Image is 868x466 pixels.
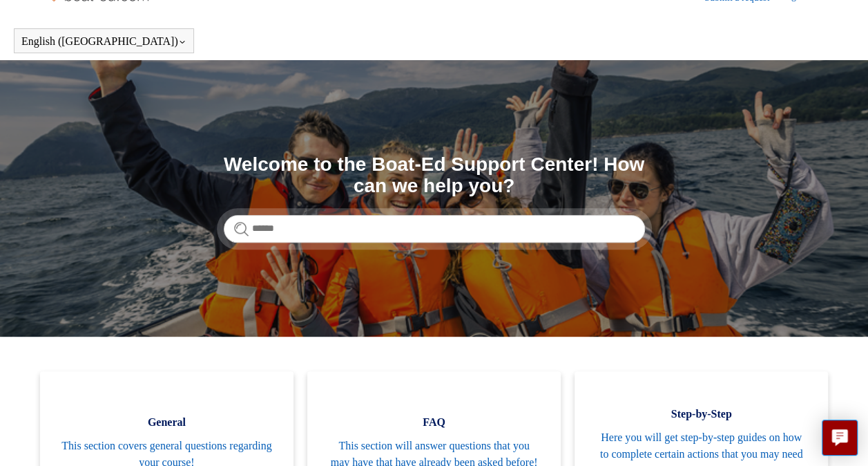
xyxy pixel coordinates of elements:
[822,420,858,456] button: Live chat
[595,406,807,422] span: Step-by-Step
[224,154,645,197] h1: Welcome to the Boat-Ed Support Center! How can we help you?
[224,215,645,243] input: Search
[61,414,273,431] span: General
[21,35,186,48] button: English ([GEOGRAPHIC_DATA])
[328,414,540,431] span: FAQ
